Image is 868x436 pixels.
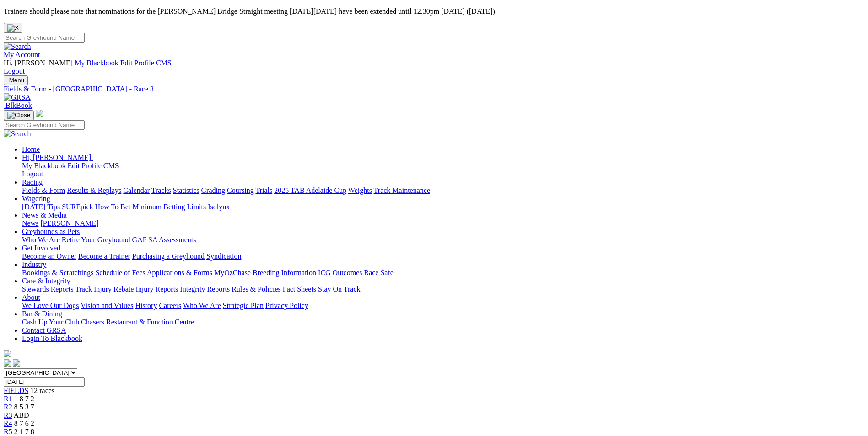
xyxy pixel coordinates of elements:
[4,387,28,394] a: FIELDS
[4,43,31,51] img: Search
[135,285,178,293] a: Injury Reports
[95,269,145,276] a: Schedule of Fees
[14,428,34,436] span: 2 1 7 8
[22,211,67,219] a: News & Media
[120,59,154,67] a: Edit Profile
[22,302,79,309] a: We Love Our Dogs
[40,219,98,227] a: [PERSON_NAME]
[132,252,205,260] a: Purchasing a Greyhound
[4,350,11,357] img: logo-grsa-white.png
[7,112,30,119] img: Close
[95,203,131,211] a: How To Bet
[232,285,281,293] a: Rules & Policies
[22,203,864,211] div: Wagering
[22,162,66,170] a: My Blackbook
[9,77,24,84] span: Menu
[227,186,254,194] a: Coursing
[22,219,38,227] a: News
[22,326,66,334] a: Contact GRSA
[223,302,264,309] a: Strategic Plan
[4,395,12,403] span: R1
[22,285,864,293] div: Care & Integrity
[135,302,157,309] a: History
[4,403,12,411] a: R2
[318,269,362,276] a: ICG Outcomes
[67,186,121,194] a: Results & Replays
[22,252,864,261] div: Get Involved
[208,203,230,211] a: Isolynx
[4,420,12,427] a: R4
[75,285,134,293] a: Track Injury Rebate
[22,178,43,186] a: Racing
[364,269,393,276] a: Race Safe
[7,24,19,32] img: X
[22,244,60,252] a: Get Involved
[36,110,43,117] img: logo-grsa-white.png
[4,67,25,75] a: Logout
[22,285,73,293] a: Stewards Reports
[183,302,221,309] a: Who We Are
[22,236,60,244] a: Who We Are
[22,310,62,318] a: Bar & Dining
[75,59,119,67] a: My Blackbook
[374,186,430,194] a: Track Maintenance
[132,203,206,211] a: Minimum Betting Limits
[151,186,171,194] a: Tracks
[348,186,372,194] a: Weights
[81,302,133,309] a: Vision and Values
[22,261,46,268] a: Industry
[14,395,34,403] span: 1 8 7 2
[4,428,12,436] a: R5
[214,269,251,276] a: MyOzChase
[4,359,11,367] img: facebook.svg
[180,285,230,293] a: Integrity Reports
[14,411,29,419] span: ABD
[159,302,181,309] a: Careers
[253,269,316,276] a: Breeding Information
[4,101,32,109] a: BlkBook
[22,269,864,277] div: Industry
[22,293,40,301] a: About
[123,186,150,194] a: Calendar
[173,186,199,194] a: Statistics
[68,162,102,170] a: Edit Profile
[4,411,12,419] a: R3
[62,236,130,244] a: Retire Your Greyhound
[4,59,864,75] div: My Account
[4,377,85,387] input: Select date
[14,420,34,427] span: 8 7 6 2
[22,269,93,276] a: Bookings & Scratchings
[62,203,93,211] a: SUREpick
[4,51,40,58] a: My Account
[4,85,864,93] a: Fields & Form - [GEOGRAPHIC_DATA] - Race 3
[206,252,241,260] a: Syndication
[255,186,272,194] a: Trials
[22,236,864,244] div: Greyhounds as Pets
[14,403,34,411] span: 8 5 3 7
[132,236,196,244] a: GAP SA Assessments
[22,252,76,260] a: Become an Owner
[81,318,194,326] a: Chasers Restaurant & Function Centre
[103,162,119,170] a: CMS
[4,59,73,67] span: Hi, [PERSON_NAME]
[22,162,864,178] div: Hi, [PERSON_NAME]
[274,186,346,194] a: 2025 TAB Adelaide Cup
[22,219,864,228] div: News & Media
[283,285,316,293] a: Fact Sheets
[147,269,212,276] a: Applications & Forms
[4,130,31,138] img: Search
[22,203,60,211] a: [DATE] Tips
[4,75,28,85] button: Toggle navigation
[22,228,80,235] a: Greyhounds as Pets
[201,186,225,194] a: Grading
[4,33,85,43] input: Search
[5,101,32,109] span: BlkBook
[22,302,864,310] div: About
[22,195,50,202] a: Wagering
[22,277,70,285] a: Care & Integrity
[30,387,54,394] span: 12 races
